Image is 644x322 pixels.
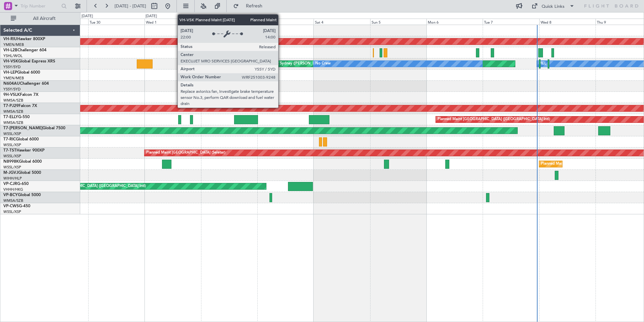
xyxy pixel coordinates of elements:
a: VH-L2BChallenger 604 [3,48,46,52]
a: 9H-VSLKFalcon 7X [3,93,38,97]
div: [DATE] [82,14,93,19]
a: VH-RIUHawker 800XP [3,37,45,41]
span: N604AU [3,82,20,86]
div: [DATE] [146,14,157,19]
a: YSSY/SYD [3,64,21,70]
div: MEL [539,59,546,69]
div: Tue 7 [483,19,539,25]
div: Wed 1 [144,19,201,25]
a: T7-ELLYG-550 [3,115,30,119]
a: N604AUChallenger 604 [3,82,49,86]
span: VP-BCY [3,193,18,197]
a: WSSL/XSP [3,142,21,147]
span: VP-CJR [3,182,17,186]
a: VP-CWSG-450 [3,204,30,208]
div: Wed 8 [539,19,595,25]
div: Sat 4 [314,19,370,25]
div: Quick Links [542,3,565,10]
a: YSHL/WOL [3,53,23,58]
a: T7-RICGlobal 6000 [3,137,39,141]
div: Planned Maint [GEOGRAPHIC_DATA] ([GEOGRAPHIC_DATA] Intl) [33,181,146,191]
a: WSSL/XSP [3,154,21,159]
a: N8998KGlobal 6000 [3,160,42,164]
a: WSSL/XSP [3,165,21,170]
a: YMEN/MEB [3,42,24,47]
a: M-JGVJGlobal 5000 [3,171,41,175]
a: WSSL/XSP [3,131,21,136]
div: Tue 30 [88,19,144,25]
span: T7-ELLY [3,115,18,119]
a: WIHH/HLP [3,176,22,181]
a: VP-CJRG-650 [3,182,29,186]
a: T7-[PERSON_NAME]Global 7500 [3,126,65,130]
a: VH-LEPGlobal 6000 [3,71,40,75]
div: Planned Maint Sydney ([PERSON_NAME] Intl) [254,59,332,69]
a: VH-VSKGlobal Express XRS [3,59,55,63]
span: VH-L2B [3,48,18,52]
span: M-JGVJ [3,171,18,175]
span: Refresh [240,4,268,8]
span: VH-VSK [3,59,18,63]
div: Planned Maint [GEOGRAPHIC_DATA] (Seletar) [541,159,620,169]
a: WMSA/SZB [3,109,23,114]
a: WMSA/SZB [3,98,23,103]
span: VH-LEP [3,71,17,75]
span: T7-TST [3,149,17,153]
span: N8998K [3,160,19,164]
div: Thu 2 [201,19,257,25]
a: WMSA/SZB [3,198,23,203]
a: VHHH/HKG [3,187,23,192]
div: Planned Maint [GEOGRAPHIC_DATA] ([GEOGRAPHIC_DATA] Intl) [438,114,550,125]
span: VH-RIU [3,37,17,41]
div: Fri 3 [257,19,314,25]
a: YMEN/MEB [3,76,24,81]
span: T7-[PERSON_NAME] [3,126,42,130]
div: Planned Maint [GEOGRAPHIC_DATA] (Seletar) [146,148,225,158]
span: T7-RIC [3,137,16,141]
button: Quick Links [528,1,578,11]
span: [DATE] - [DATE] [115,3,146,9]
a: VP-BCYGlobal 5000 [3,193,41,197]
a: WMSA/SZB [3,120,23,125]
a: T7-PJ29Falcon 7X [3,104,37,108]
a: T7-TSTHawker 900XP [3,149,44,153]
span: T7-PJ29 [3,104,19,108]
div: Sun 5 [370,19,426,25]
div: Mon 6 [426,19,483,25]
button: All Aircraft [7,13,73,24]
input: Trip Number [21,1,59,11]
span: 9H-VSLK [3,93,20,97]
a: YSSY/SYD [3,87,21,92]
span: VP-CWS [3,204,19,208]
div: No Crew [315,59,331,69]
a: WSSL/XSP [3,209,21,214]
button: Refresh [230,1,270,11]
span: All Aircraft [18,16,71,21]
